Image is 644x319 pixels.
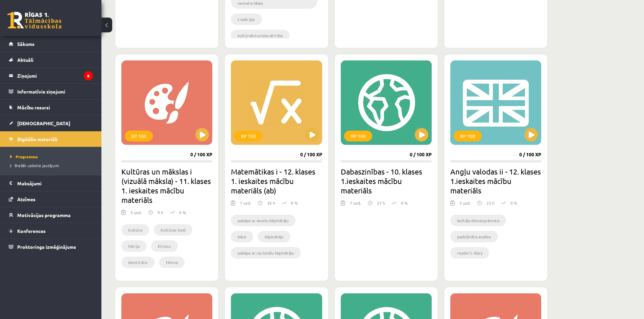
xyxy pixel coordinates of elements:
h2: Angļu valodas ii - 12. klases 1.ieskaites mācību materiāls [450,167,541,195]
p: 0 % [179,209,186,215]
p: 0 % [510,200,517,206]
span: Konferences [17,228,46,234]
p: 9 h [158,209,163,215]
li: Identitāte [121,257,154,268]
li: pakāpe ar veselu kāpinātāju [231,215,295,226]
span: [DEMOGRAPHIC_DATA] [17,120,70,126]
h2: Matemātikas i - 12. klases 1. ieskaites mācību materiāls (ab) [231,167,322,195]
li: tradīcijas [231,14,262,25]
li: Kultūra [121,224,149,236]
p: 27 h [377,200,385,206]
legend: Ziņojumi [17,68,93,83]
a: Konferences [9,223,93,239]
a: Aktuāli [9,52,93,68]
a: Motivācijas programma [9,207,93,223]
span: Aktuāli [17,57,33,63]
div: 3 uzd. [459,200,471,210]
span: Programma [10,154,38,159]
p: 23 h [486,200,495,206]
div: 5 uzd. [130,209,142,219]
div: XP 100 [125,131,153,141]
span: Atzīmes [17,196,35,202]
a: Maksājumi [9,176,93,191]
div: 7 uzd. [240,200,251,210]
div: XP 100 [454,131,482,141]
li: kultūrvēsturiska vērtība [231,30,289,41]
a: Programma [10,154,95,160]
a: Rīgas 1. Tālmācības vidusskola [7,12,62,29]
span: Proktoringa izmēģinājums [17,244,76,250]
li: Kultūras kodi [154,224,192,236]
a: Biežāk uzdotie jautājumi [10,162,95,168]
li: bāze [231,231,253,242]
span: Digitālie materiāli [17,136,57,142]
a: [DEMOGRAPHIC_DATA] [9,115,93,131]
p: 0 % [401,200,408,206]
div: 7 uzd. [350,200,361,210]
div: XP 100 [234,131,262,141]
h2: Kultūras un mākslas i (vizuālā māksla) - 11. klases 1. ieskaites mācību materiāls [121,167,212,205]
li: reader’s diary [450,247,489,259]
li: Etnoss [151,240,178,252]
legend: Informatīvie ziņojumi [17,84,93,99]
a: Digitālie materiāli [9,131,93,147]
li: lasītāja dienasgrāmata [450,215,506,226]
legend: Maksājumi [17,176,93,191]
a: Informatīvie ziņojumi [9,84,93,99]
i: 6 [84,71,93,80]
a: Proktoringa izmēģinājums [9,239,93,255]
a: Mācību resursi [9,100,93,115]
h2: Dabaszinības - 10. klases 1.ieskaites mācību materiāls [341,167,432,195]
p: 0 % [291,200,298,206]
a: Atzīmes [9,191,93,207]
span: Motivācijas programma [17,212,71,218]
a: Ziņojumi6 [9,68,93,83]
li: Himna [159,257,185,268]
div: XP 100 [344,131,372,141]
li: padziļināta analīze [450,231,498,242]
li: Nācija [121,240,146,252]
li: pakāpe ar racionālu kāpinātāju [231,247,301,259]
span: Biežāk uzdotie jautājumi [10,163,59,168]
a: Sākums [9,36,93,52]
span: Mācību resursi [17,104,50,110]
p: 35 h [267,200,275,206]
li: kāpinātājs [258,231,290,242]
span: Sākums [17,41,34,47]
